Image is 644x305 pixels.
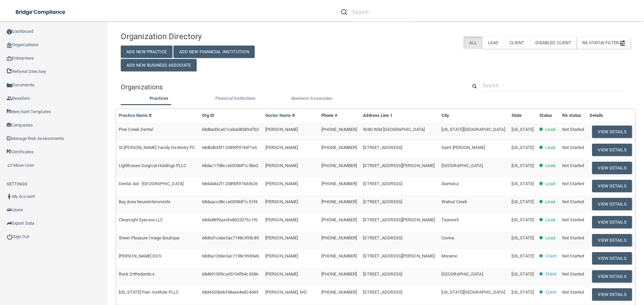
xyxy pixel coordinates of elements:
[121,94,197,104] li: Practices
[274,94,350,104] li: Business Associate
[321,181,357,186] span: [PHONE_NUMBER]
[441,163,483,168] span: [GEOGRAPHIC_DATA]
[215,96,256,101] span: Financial Institutions
[441,235,454,240] span: Covina
[562,235,584,240] span: Not Started
[202,272,258,277] span: 68d691595ce05104fb4c5386
[7,162,13,169] img: briefcase.64adab9b.png
[7,43,12,48] img: organization-icon.f8decf85.png
[363,235,402,240] span: [STREET_ADDRESS]
[592,126,632,138] button: View Details
[537,109,559,123] th: Status
[10,5,72,19] img: bridge_compliance_login_screen.278c3ca4.svg
[562,290,584,295] span: Not Started
[545,198,555,206] p: Lead
[582,40,625,45] span: RA Status Filter
[7,96,12,101] img: ic_reseller.de258add.png
[321,290,357,295] span: [PHONE_NUMBER]
[592,198,632,210] button: View Details
[119,235,179,240] span: Sheer Pleasure Image Boutique
[441,145,485,150] span: Saint [PERSON_NAME]
[265,163,298,168] span: [PERSON_NAME]
[562,272,584,277] span: Not Started
[441,272,483,277] span: [GEOGRAPHIC_DATA]
[441,199,467,204] span: Walnut Creek
[7,207,12,213] img: icon-users.e205127d.png
[482,36,504,49] label: Lead
[202,217,258,222] span: 68da8899aa6fe8622075c1f0
[592,234,632,246] button: View Details
[150,96,168,101] span: Practices
[620,41,625,46] img: icon-filter@2x.21656d0b.png
[562,145,584,150] span: Not Started
[197,94,274,104] li: Financial Institutions
[512,253,534,258] span: [US_STATE]
[321,272,357,277] span: [PHONE_NUMBER]
[202,253,259,258] span: 68d6a126be0ac7198c9985eb
[119,113,152,118] a: Practice Name
[277,94,347,102] label: Business Associates
[441,253,457,258] span: Moraine
[202,163,258,168] span: 68dac17d8cce03384f1c5be2
[119,145,195,150] span: St [PERSON_NAME] Family Dentistry PC
[562,217,584,222] span: Not Started
[464,36,482,49] label: All
[504,36,530,49] label: Client
[562,253,584,258] span: Not Started
[265,217,298,222] span: [PERSON_NAME]
[512,235,534,240] span: [US_STATE]
[119,290,179,295] span: [US_STATE] Pain Institute PLLC
[173,46,255,58] button: Add New Financial Institution
[202,127,259,132] span: 68dbed3ce01ceba08389d7b2
[587,109,635,123] th: Details
[119,127,153,132] span: Pine Creek Dental
[352,6,414,18] input: Search
[7,234,13,240] img: ic_power_dark.7ecde6b1.png
[7,180,28,188] label: SETTINGS
[360,109,439,123] th: Address Line 1
[7,194,12,199] img: ic_user_dark.df1a06c3.png
[202,145,257,150] span: 68dbdb33f123890f974df1e5
[363,217,435,222] span: [STREET_ADDRESS][PERSON_NAME]
[562,199,584,204] span: Not Started
[202,199,258,204] span: 68daaccd8cce03384f1c51f6
[592,180,632,192] button: View Details
[545,180,555,188] p: Lead
[265,272,298,277] span: [PERSON_NAME]
[545,216,555,224] p: Lead
[441,290,505,295] span: [US_STATE][GEOGRAPHIC_DATA]
[265,235,298,240] span: [PERSON_NAME]
[121,83,457,91] h5: Organizations
[545,252,556,260] p: Client
[321,217,357,222] span: [PHONE_NUMBER]
[592,216,632,228] button: View Details
[512,199,534,204] span: [US_STATE]
[119,181,183,186] span: Dental Aid - [GEOGRAPHIC_DATA]
[7,56,12,61] img: enterprise.0d942306.png
[119,199,171,204] span: Bay Area Neurointensivists
[559,109,587,123] th: RA status
[291,96,333,101] span: Business Associates
[363,253,435,258] span: [STREET_ADDRESS][PERSON_NAME]
[7,29,12,34] img: ic_dashboard_dark.d01f4a41.png
[265,199,298,204] span: [PERSON_NAME]
[592,144,632,156] button: View Details
[124,94,194,102] label: Practices
[363,199,402,204] span: [STREET_ADDRESS]
[7,83,12,88] img: icon-documents.8dae5593.png
[512,181,534,186] span: [US_STATE]
[363,127,425,132] span: 9080 Wild [GEOGRAPHIC_DATA]
[321,163,357,168] span: [PHONE_NUMBER]
[321,145,357,150] span: [PHONE_NUMBER]
[592,270,632,283] button: View Details
[592,162,632,174] button: View Details
[202,181,258,186] span: 68dab8a2f123890f974dd626
[512,290,534,295] span: [US_STATE]
[562,163,584,168] span: Not Started
[201,94,270,102] label: Financial Institutions
[483,79,622,92] input: Search
[265,181,298,186] span: [PERSON_NAME]
[121,32,284,41] h4: Organization Directory
[265,253,298,258] span: [PERSON_NAME]
[562,181,584,186] span: Not Started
